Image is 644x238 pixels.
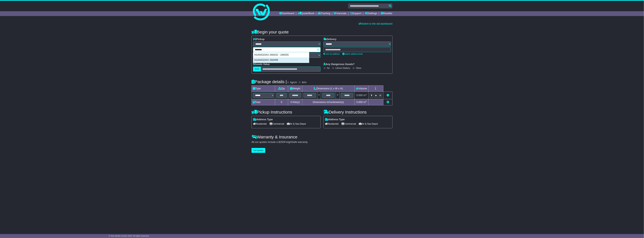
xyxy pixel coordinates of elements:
[253,63,270,66] label: Goods Value
[334,11,347,16] a: Financials
[302,99,354,105] td: Dimensions in Centimetre(s)
[356,67,361,69] label: Other
[252,99,275,105] td: Total
[253,52,309,58] div: HUANGDAO 266432 - 266555
[354,86,368,92] td: Volume
[109,235,149,237] span: © One World Courier 2025. All rights reserved.
[252,135,392,139] h4: Warranty & Insurance
[325,122,339,126] span: Residential
[302,81,307,84] label: lb/in
[290,81,297,84] label: kg/cm
[317,92,321,99] td: x
[366,100,367,102] sup: 3
[288,86,302,92] td: Weight
[341,122,356,126] span: Commercial
[323,63,355,66] label: Any Dangerous Goods?
[327,67,330,69] label: No
[387,101,389,104] a: Add new item
[387,94,389,97] a: Remove this item
[252,148,265,153] button: Get Quotes
[325,118,345,121] label: Address Type
[356,94,363,97] span: 0.000
[381,11,392,16] a: Reseller
[350,11,361,16] a: Support
[302,86,354,92] td: Dimensions (L x W x H)
[365,11,377,16] a: Settings
[252,30,392,34] h4: Begin your quote
[253,38,265,41] label: Pickup
[287,122,306,126] span: Air & Sea Depot
[275,86,288,92] td: Qty
[359,22,392,25] a: Switch to the old dashboard
[252,86,275,92] td: Type
[356,101,363,104] span: 0.000
[269,122,284,126] span: Commercial
[279,11,294,16] a: Dashboard
[366,94,367,96] sup: 3
[288,99,302,105] td: Kilo(s)
[336,92,340,99] td: x
[291,101,292,104] span: 0
[318,11,330,16] a: Tracking
[253,67,261,72] label: AUD
[275,99,288,105] td: 0
[335,67,350,69] label: Lithium Battery
[323,53,340,55] a: Use my address
[252,79,287,84] h4: Package details |
[343,53,363,55] a: Search address book
[363,94,367,97] span: m
[280,141,284,143] span: 250
[253,118,273,121] label: Address Type
[252,141,392,144] div: All our quotes include a $ FreightSafe warranty.
[359,122,378,126] span: Air & Sea Depot
[252,110,321,114] h4: Pickup Instructions
[363,101,367,104] span: m
[253,57,309,63] div: HUANGDAO 266499
[323,110,392,114] h4: Delivery Instructions
[253,122,267,126] span: Residential
[298,11,314,16] a: Quote/Book
[323,38,336,41] label: Delivery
